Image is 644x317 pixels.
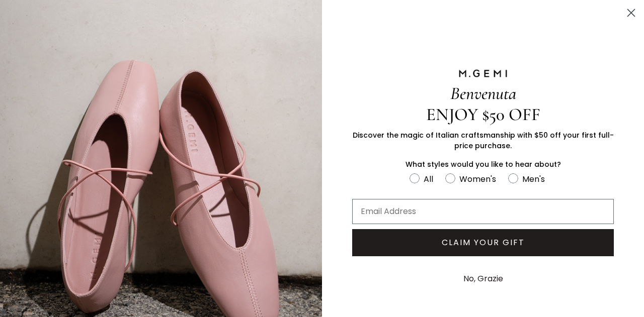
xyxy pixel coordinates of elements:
input: Email Address [352,199,614,224]
img: M.GEMI [458,69,508,78]
span: ENJOY $50 OFF [426,104,540,125]
button: CLAIM YOUR GIFT [352,229,614,256]
div: Men's [522,173,545,185]
span: Discover the magic of Italian craftsmanship with $50 off your first full-price purchase. [353,130,614,151]
span: Benvenuta [450,83,516,104]
div: All [424,173,433,185]
button: Close dialog [622,4,640,22]
span: What styles would you like to hear about? [406,159,561,169]
button: No, Grazie [458,266,508,291]
div: Women's [459,173,496,185]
